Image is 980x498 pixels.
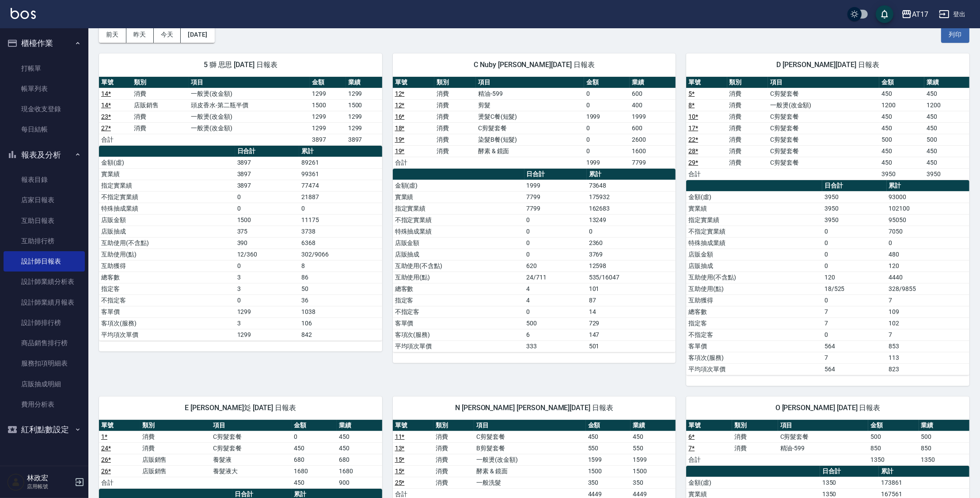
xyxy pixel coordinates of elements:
td: 消費 [727,145,768,157]
th: 單號 [99,420,140,431]
td: 總客數 [99,272,235,283]
table: a dense table [393,169,676,352]
td: 消費 [727,157,768,168]
td: 101 [587,283,676,294]
td: 500 [524,317,587,329]
button: 今天 [154,26,181,43]
a: 報表目錄 [4,170,85,190]
table: a dense table [99,146,382,341]
th: 業績 [630,77,676,88]
td: 500 [879,134,924,145]
td: 實業績 [686,203,822,214]
td: 95050 [887,214,969,226]
img: Logo [11,8,36,19]
td: 729 [587,317,676,329]
button: 前天 [99,26,126,43]
td: 3769 [587,249,676,260]
th: 金額 [292,420,337,431]
button: 登出 [935,6,969,23]
td: 0 [235,260,300,272]
td: 7799 [524,203,587,214]
td: 1299 [235,329,300,340]
td: 3738 [299,226,382,237]
a: 設計師排行榜 [4,313,85,333]
td: 600 [630,88,676,99]
td: 21887 [299,191,382,203]
td: 消費 [132,88,189,99]
table: a dense table [99,77,382,146]
th: 項目 [476,77,584,88]
td: 消費 [434,122,476,134]
table: a dense table [393,77,676,169]
td: 7 [822,352,887,363]
th: 累計 [887,180,969,192]
td: 頭皮香水-第二瓶半價 [189,99,309,111]
a: 互助日報表 [4,211,85,231]
td: 400 [630,99,676,111]
td: 實業績 [99,168,235,180]
td: 0 [887,237,969,249]
td: 390 [235,237,300,249]
th: 金額 [868,420,919,431]
td: 客單價 [393,317,524,329]
td: 18/525 [822,283,887,294]
td: 89261 [299,157,382,168]
td: 328/9855 [887,283,969,294]
button: 紅利點數設定 [4,418,85,441]
td: 842 [299,329,382,340]
td: 店販抽成 [393,249,524,260]
span: E [PERSON_NAME]彣 [DATE] 日報表 [110,404,372,412]
td: 染髮B餐(短髮) [476,134,584,145]
td: 0 [524,226,587,237]
td: 消費 [434,111,476,122]
th: 類別 [140,420,211,431]
th: 類別 [433,420,474,431]
td: 消費 [727,88,768,99]
th: 業績 [631,420,676,431]
td: 消費 [727,111,768,122]
td: 50 [299,283,382,294]
td: 450 [879,88,924,99]
span: D [PERSON_NAME][DATE] 日報表 [697,60,959,69]
span: O [PERSON_NAME] [DATE] 日報表 [697,404,959,412]
table: a dense table [686,420,969,466]
td: 13249 [587,214,676,226]
td: 102100 [887,203,969,214]
td: C剪髮套餐 [768,145,879,157]
td: 不指定實業績 [393,214,524,226]
th: 項目 [189,77,309,88]
td: 金額(虛) [393,180,524,191]
td: 2600 [630,134,676,145]
th: 金額 [586,420,631,431]
td: 3897 [310,134,346,145]
td: 金額(虛) [99,157,235,168]
td: 互助使用(點) [686,283,822,294]
td: 金額(虛) [686,191,822,203]
td: 7799 [524,191,587,203]
th: 項目 [211,420,292,431]
td: 1299 [346,111,382,122]
a: 設計師業績月報表 [4,292,85,313]
button: 昨天 [126,26,154,43]
td: C剪髮套餐 [768,111,879,122]
a: 店家日報表 [4,190,85,210]
td: 合計 [393,157,434,168]
td: 1299 [310,122,346,134]
td: 853 [887,340,969,352]
td: 指定客 [686,317,822,329]
td: 1299 [346,122,382,134]
td: 1600 [630,145,676,157]
td: 不指定客 [686,329,822,340]
td: 3950 [822,203,887,214]
td: 0 [235,203,300,214]
a: 店販抽成明細 [4,374,85,394]
td: 450 [879,157,924,168]
th: 項目 [768,77,879,88]
td: 3897 [235,168,300,180]
td: 3950 [822,214,887,226]
td: C剪髮套餐 [476,122,584,134]
th: 單號 [686,420,732,431]
th: 日合計 [822,180,887,192]
td: 互助獲得 [686,294,822,306]
th: 業績 [337,420,382,431]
